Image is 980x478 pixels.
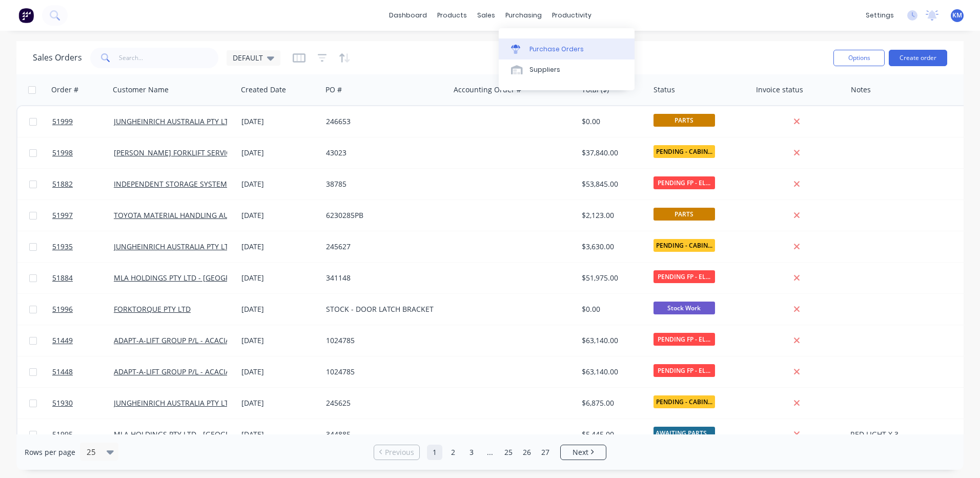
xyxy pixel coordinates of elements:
[464,445,479,460] a: Page 3
[326,210,440,221] div: 6230285PB
[233,52,263,63] span: DEFAULT
[582,179,642,189] div: $53,845.00
[861,8,899,23] div: settings
[561,447,606,457] a: Next page
[654,208,715,221] span: PARTS
[582,304,642,314] div: $0.00
[52,304,73,314] span: 51996
[654,364,715,377] span: PENDING FP - EL...
[52,200,114,231] a: 51997
[114,210,314,220] a: TOYOTA MATERIAL HANDLING AUST P/L-DANDENONG STH
[51,85,78,95] div: Order #
[114,367,253,376] a: ADAPT-A-LIFT GROUP P/L - ACACIA RIDGE
[241,210,318,221] div: [DATE]
[326,179,440,189] div: 38785
[374,447,419,457] a: Previous page
[52,388,114,419] a: 51930
[384,8,432,23] a: dashboard
[52,179,73,189] span: 51882
[52,263,114,293] a: 51884
[654,302,715,314] span: Stock Work
[833,50,885,66] button: Options
[582,398,642,408] div: $6,875.00
[33,53,82,63] h1: Sales Orders
[241,85,286,95] div: Created Date
[52,148,73,158] span: 51998
[241,367,318,377] div: [DATE]
[114,304,191,314] a: FORKTORQUE PTY LTD
[241,335,318,346] div: [DATE]
[501,445,516,460] a: Page 25
[654,427,715,440] span: AWAITING PARTS ...
[472,8,500,23] div: sales
[241,304,318,314] div: [DATE]
[326,242,440,252] div: 245627
[52,169,114,200] a: 51882
[499,38,635,59] a: Purchase Orders
[52,294,114,325] a: 51996
[519,445,535,460] a: Page 26
[114,398,311,408] a: JUNGHEINRICH AUSTRALIA PTY LTD - [GEOGRAPHIC_DATA]
[654,270,715,283] span: PENDING FP - EL...
[482,445,498,460] a: Jump forward
[52,242,73,252] span: 51935
[114,429,274,439] a: MLA HOLDINGS PTY LTD - [GEOGRAPHIC_DATA]
[52,137,114,168] a: 51998
[25,447,75,457] span: Rows per page
[241,179,318,189] div: [DATE]
[756,85,803,95] div: Invoice status
[114,148,316,157] a: [PERSON_NAME] FORKLIFT SERVICES - [GEOGRAPHIC_DATA]
[385,447,414,457] span: Previous
[582,210,642,221] div: $2,123.00
[499,59,635,80] a: Suppliers
[454,85,521,95] div: Accounting Order #
[241,116,318,127] div: [DATE]
[114,242,311,251] a: JUNGHEINRICH AUSTRALIA PTY LTD - [GEOGRAPHIC_DATA]
[500,8,547,23] div: purchasing
[326,304,440,314] div: STOCK - DOOR LATCH BRACKET
[241,148,318,158] div: [DATE]
[529,65,560,74] div: Suppliers
[370,445,610,460] ul: Pagination
[114,179,337,189] a: INDEPENDENT STORAGE SYSTEMS ([GEOGRAPHIC_DATA]) PTY LTD
[654,145,715,158] span: PENDING - CABIN...
[52,273,73,283] span: 51884
[119,48,219,68] input: Search...
[582,367,642,377] div: $63,140.00
[582,335,642,346] div: $63,140.00
[432,8,472,23] div: products
[582,116,642,127] div: $0.00
[582,429,642,440] div: $5,445.00
[52,367,73,377] span: 51448
[114,116,311,126] a: JUNGHEINRICH AUSTRALIA PTY LTD - [GEOGRAPHIC_DATA]
[654,176,715,189] span: PENDING FP - EL...
[851,85,871,95] div: Notes
[582,242,642,252] div: $3,630.00
[326,398,440,408] div: 245625
[326,429,440,440] div: 344885
[582,273,642,283] div: $51,975.00
[52,325,114,356] a: 51449
[654,395,715,408] span: PENDING - CABIN...
[114,273,274,283] a: MLA HOLDINGS PTY LTD - [GEOGRAPHIC_DATA]
[326,148,440,158] div: 43023
[114,335,253,345] a: ADAPT-A-LIFT GROUP P/L - ACACIA RIDGE
[241,429,318,440] div: [DATE]
[52,231,114,262] a: 51935
[889,50,947,66] button: Create order
[241,273,318,283] div: [DATE]
[326,367,440,377] div: 1024785
[654,333,715,346] span: PENDING FP - EL...
[654,114,715,127] span: PARTS
[52,116,73,127] span: 51999
[582,148,642,158] div: $37,840.00
[52,335,73,346] span: 51449
[547,8,597,23] div: productivity
[529,45,584,54] div: Purchase Orders
[52,398,73,408] span: 51930
[52,210,73,221] span: 51997
[52,356,114,387] a: 51448
[241,398,318,408] div: [DATE]
[654,239,715,252] span: PENDING - CABIN...
[952,11,962,20] span: KM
